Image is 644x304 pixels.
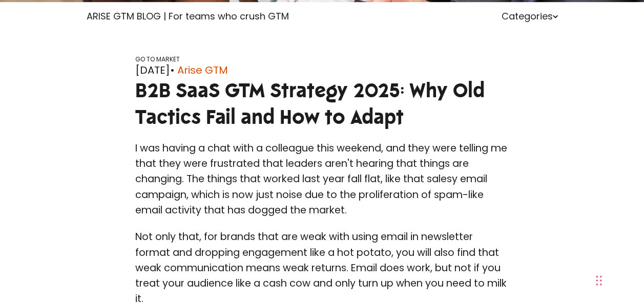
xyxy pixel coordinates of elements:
a: GO TO MARKET [135,55,180,63]
div: [DATE] [135,62,509,78]
span: I was having a chat with a colleague this weekend, and they were telling me that they were frustr... [135,141,507,217]
a: Arise GTM [177,62,228,78]
a: ARISE GTM BLOG | For teams who crush GTM [87,10,289,23]
iframe: Chat Widget [414,176,644,304]
span: • [170,63,175,77]
div: Drag [596,265,602,296]
a: Categories [502,10,558,23]
span: B2B SaaS GTM Strategy 2025: Why Old Tactics Fail and How to Adapt [135,78,485,129]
